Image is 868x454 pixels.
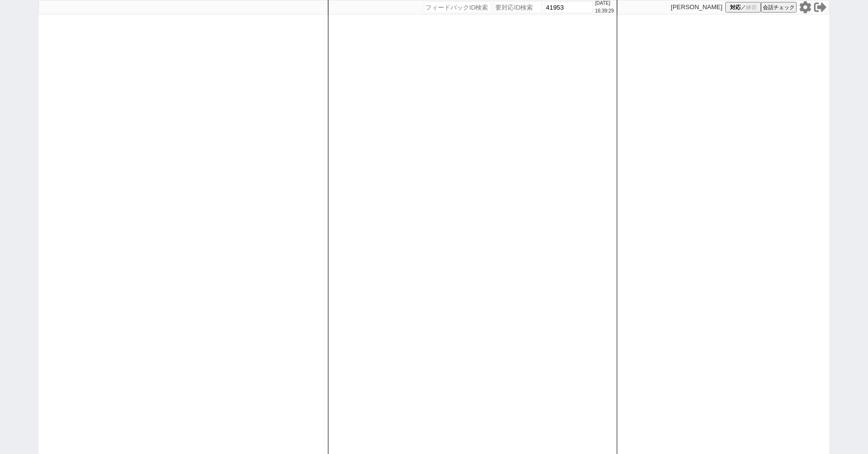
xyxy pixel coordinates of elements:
span: 練習 [746,4,757,11]
span: 対応 [730,4,741,11]
button: 会話チェック [761,2,797,13]
p: [PERSON_NAME] [671,3,722,11]
input: 要対応ID検索 [494,1,542,13]
input: お客様ID検索 [544,1,593,13]
p: 16:39:29 [595,7,614,15]
span: 会話チェック [763,4,795,11]
button: 対応／練習 [725,2,761,13]
input: フィードバックID検索 [424,1,491,13]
